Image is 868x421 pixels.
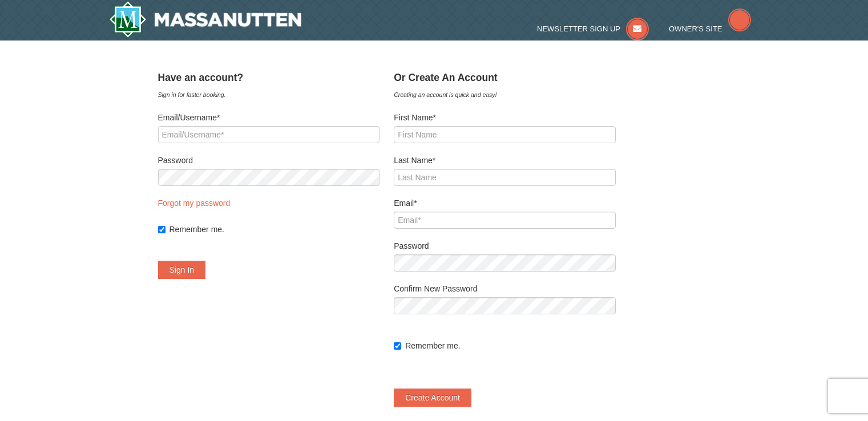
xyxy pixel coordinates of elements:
h4: Or Create An Account [394,72,616,83]
label: Remember me. [405,340,616,351]
a: Newsletter Sign Up [537,25,649,33]
label: Password [158,155,380,166]
a: Owner's Site [669,25,751,33]
label: Password [394,240,616,252]
button: Sign In [158,261,206,279]
span: Owner's Site [669,25,722,33]
span: Newsletter Sign Up [537,25,620,33]
input: Last Name [394,169,616,186]
label: Email* [394,197,616,209]
input: Email/Username* [158,126,380,143]
label: First Name* [394,112,616,123]
label: Confirm New Password [394,283,616,294]
label: Last Name* [394,155,616,166]
label: Email/Username* [158,112,380,123]
h4: Have an account? [158,72,380,83]
div: Sign in for faster booking. [158,89,380,100]
img: Massanutten Resort Logo [109,1,302,38]
input: First Name [394,126,616,143]
input: Email* [394,212,616,229]
button: Create Account [394,388,471,407]
a: Massanutten Resort [109,1,302,38]
a: Forgot my password [158,199,231,208]
div: Creating an account is quick and easy! [394,89,616,100]
label: Remember me. [169,224,380,235]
